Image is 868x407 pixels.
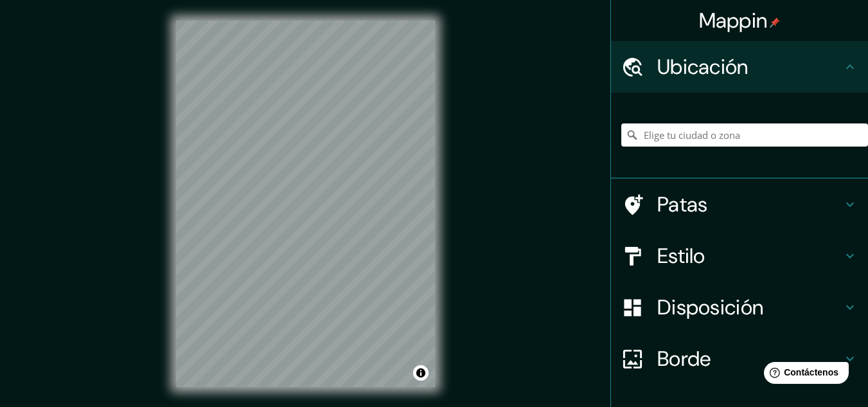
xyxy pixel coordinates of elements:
[657,294,763,321] font: Disposición
[657,345,711,372] font: Borde
[621,123,868,147] input: Elige tu ciudad o zona
[699,7,768,34] font: Mappin
[611,333,868,384] div: Borde
[611,230,868,282] div: Estilo
[176,21,435,387] canvas: Mapa
[657,53,748,80] font: Ubicación
[770,17,780,28] img: pin-icon.png
[754,357,854,393] iframe: Lanzador de widgets de ayuda
[611,282,868,333] div: Disposición
[611,179,868,230] div: Patas
[611,41,868,93] div: Ubicación
[657,242,705,269] font: Estilo
[657,191,708,218] font: Patas
[413,365,429,381] button: Activar o desactivar atribución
